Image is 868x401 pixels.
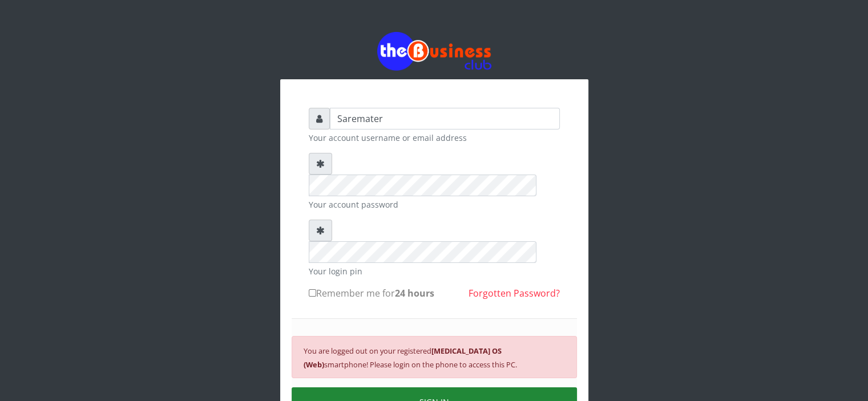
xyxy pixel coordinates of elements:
[309,132,560,144] small: Your account username or email address
[309,265,560,277] small: Your login pin
[309,286,434,300] label: Remember me for
[469,287,560,299] a: Forgotten Password?
[395,287,434,299] b: 24 hours
[309,289,316,297] input: Remember me for24 hours
[304,346,502,370] b: [MEDICAL_DATA] OS (Web)
[309,199,560,210] small: Your account password
[304,346,517,370] small: You are logged out on your registered smartphone! Please login on the phone to access this PC.
[330,108,560,129] input: Username or email address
